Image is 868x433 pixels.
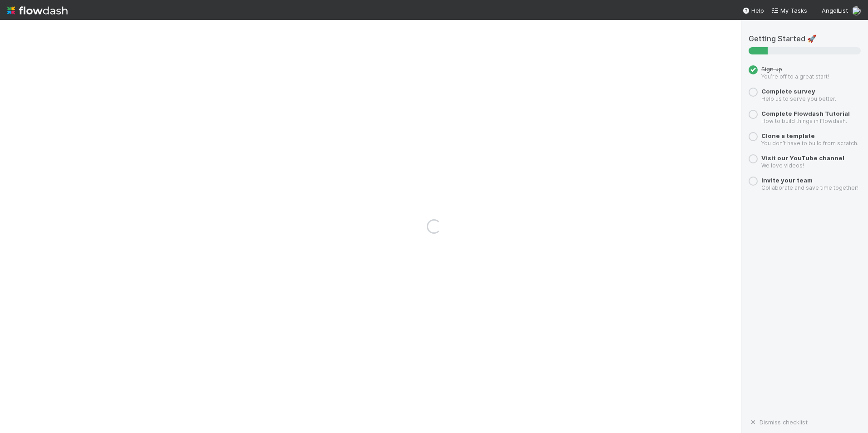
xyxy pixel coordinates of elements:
[7,3,68,18] img: logo-inverted-e16ddd16eac7371096b0.svg
[852,6,861,15] img: avatar_7d33b4c2-6dd7-4bf3-9761-6f087fa0f5c6.png
[771,7,807,14] span: My Tasks
[771,6,807,15] a: My Tasks
[742,6,764,15] div: Help
[822,7,848,14] span: AngelList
